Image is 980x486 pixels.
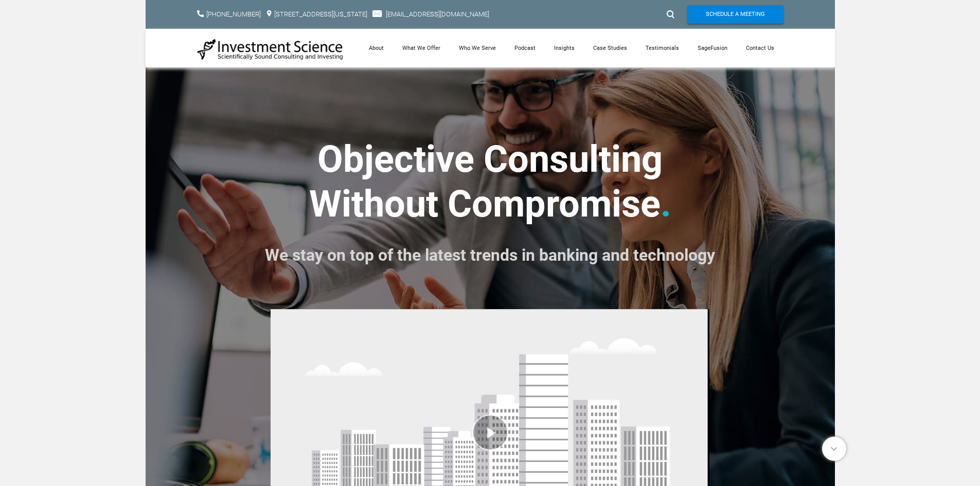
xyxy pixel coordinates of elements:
a: Schedule A Meeting [687,5,783,24]
strong: ​Objective Consulting ​Without Compromise [309,137,663,225]
a: SageFusion [688,29,737,67]
a: [PHONE_NUMBER] [206,10,261,18]
a: Who We Serve [450,29,505,67]
a: Podcast [505,29,545,67]
a: Testimonials [636,29,688,67]
a: Insights [545,29,584,67]
a: [STREET_ADDRESS][US_STATE]​ [274,10,367,18]
img: Investment Science | NYC Consulting Services [197,38,344,61]
font: We stay on top of the latest trends in banking and technology [265,245,715,265]
a: About [360,29,393,67]
span: Schedule A Meeting [706,5,765,24]
font: . [661,182,671,226]
a: What We Offer [393,29,450,67]
a: Case Studies [584,29,636,67]
a: Contact Us [737,29,783,67]
a: [EMAIL_ADDRESS][DOMAIN_NAME] [386,10,489,18]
